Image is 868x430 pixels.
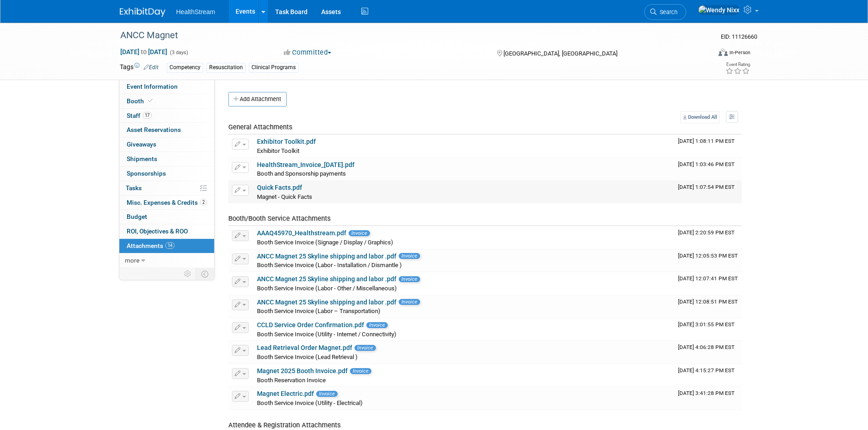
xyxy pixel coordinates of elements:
[228,123,293,131] span: General Attachments
[127,213,147,220] span: Budget
[366,322,388,328] span: Invoice
[119,239,214,253] a: Attachments14
[257,161,354,168] a: HealthStream_Invoice_[DATE].pdf
[399,253,420,259] span: Invoice
[119,224,214,238] a: ROI, Objectives & ROO
[257,193,312,200] span: Magnet - Quick Facts
[678,138,734,144] span: Upload Timestamp
[678,253,738,259] span: Upload Timestamp
[120,48,168,56] span: [DATE] [DATE]
[257,239,393,246] span: Booth Service Invoice (Signage / Display / Graphics)
[678,298,738,305] span: Upload Timestamp
[678,229,734,236] span: Upload Timestamp
[127,242,175,249] span: Attachments
[257,344,352,351] a: Lead Retrieval Order Magnet.pdf
[257,262,402,268] span: Booth Service Invoice (Labor - Installation / Dismantle )
[257,308,380,314] span: Booth Service Invoice (Labor – Transportation)
[119,152,214,166] a: Shipments
[678,344,734,350] span: Upload Timestamp
[657,47,751,61] div: Event Format
[257,229,346,237] a: AAAQ45970_Healthstream.pdf
[719,49,728,56] img: Format-Inperson.png
[674,135,742,157] td: Upload Timestamp
[674,272,742,295] td: Upload Timestamp
[674,341,742,364] td: Upload Timestamp
[257,298,396,306] a: ANCC Magnet 25 Skyline shipping and labor .pdf
[127,199,207,206] span: Misc. Expenses & Credits
[228,214,331,223] span: Booth/Booth Service Attachments
[729,49,750,56] div: In-Person
[721,33,757,40] span: Event ID: 11126660
[678,367,734,374] span: Upload Timestamp
[257,138,316,145] a: Exhibitor Toolkit.pdf
[144,64,159,71] a: Edit
[119,210,214,224] a: Budget
[257,253,396,260] a: ANCC Magnet 25 Skyline shipping and labor .pdf
[316,391,338,397] span: Invoice
[117,27,697,44] div: ANCC Magnet
[257,390,314,397] a: Magnet Electric.pdf
[503,50,617,57] span: [GEOGRAPHIC_DATA], [GEOGRAPHIC_DATA]
[139,48,148,56] span: to
[169,50,188,56] span: (3 days)
[678,390,734,396] span: Upload Timestamp
[120,62,159,73] td: Tags
[257,184,302,191] a: Quick Facts.pdf
[119,196,214,210] a: Misc. Expenses & Credits2
[195,268,214,280] td: Toggle Event Tabs
[678,275,738,282] span: Upload Timestamp
[257,377,326,384] span: Booth Reservation Invoice
[698,5,740,15] img: Wendy Nixx
[674,364,742,387] td: Upload Timestamp
[674,181,742,203] td: Upload Timestamp
[674,387,742,410] td: Upload Timestamp
[127,155,157,162] span: Shipments
[119,109,214,123] a: Staff17
[257,275,396,283] a: ANCC Magnet 25 Skyline shipping and labor .pdf
[350,368,371,374] span: Invoice
[120,8,165,17] img: ExhibitDay
[644,4,686,20] a: Search
[127,170,166,177] span: Sponsorships
[674,158,742,181] td: Upload Timestamp
[127,112,152,119] span: Staff
[674,249,742,272] td: Upload Timestamp
[674,318,742,341] td: Upload Timestamp
[680,111,720,123] a: Download All
[249,63,298,72] div: Clinical Programs
[148,98,153,103] i: Booth reservation complete
[127,83,178,90] span: Event Information
[126,184,142,192] span: Tasks
[399,276,420,282] span: Invoice
[399,299,420,305] span: Invoice
[200,199,207,206] span: 2
[257,367,348,374] a: Magnet 2025 Booth Invoice.pdf
[206,63,246,72] div: Resuscitation
[167,63,203,72] div: Competency
[127,228,188,235] span: ROI, Objectives & ROO
[725,62,750,67] div: Event Rating
[678,161,734,167] span: Upload Timestamp
[176,8,216,15] span: HealthStream
[349,230,370,236] span: Invoice
[228,92,287,106] button: Add Attachment
[119,94,214,108] a: Booth
[165,242,175,249] span: 14
[119,80,214,94] a: Event Information
[127,126,181,133] span: Asset Reservations
[127,141,156,148] span: Giveaways
[674,295,742,318] td: Upload Timestamp
[257,400,363,406] span: Booth Service Invoice (Utility - Electrical)
[281,48,335,57] button: Committed
[257,170,346,177] span: Booth and Sponsorship payments
[119,123,214,137] a: Asset Reservations
[257,321,364,329] a: CCLD Service Order Confirmation.pdf
[678,184,734,190] span: Upload Timestamp
[257,147,299,154] span: Exhibitor Toolkit
[143,112,152,119] span: 17
[119,137,214,152] a: Giveaways
[257,285,397,292] span: Booth Service Invoice (Labor - Other / Miscellaneous)
[119,253,214,268] a: more
[119,167,214,181] a: Sponsorships
[180,268,196,280] td: Personalize Event Tab Strip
